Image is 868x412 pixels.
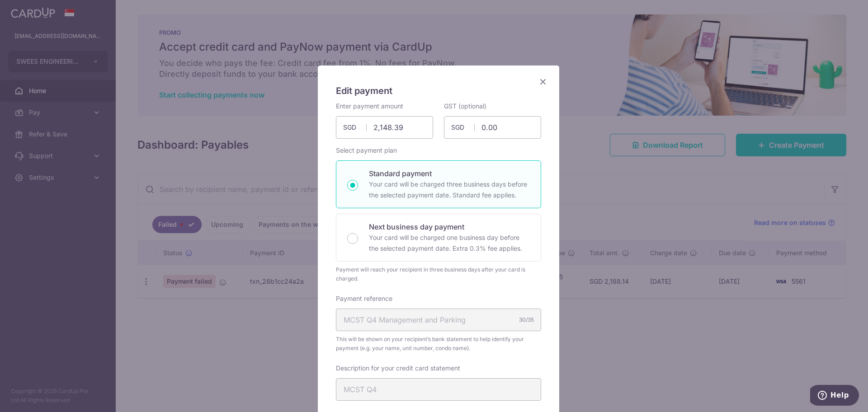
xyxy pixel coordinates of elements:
[519,315,534,324] div: 30/35
[451,123,475,132] span: SGD
[369,232,530,254] p: Your card will be charged one business day before the selected payment date. Extra 0.3% fee applies.
[369,168,530,179] p: Standard payment
[336,146,397,155] label: Select payment plan
[369,179,530,201] p: Your card will be charged three business days before the selected payment date. Standard fee appl...
[444,116,541,139] input: 0.00
[336,364,460,373] label: Description for your credit card statement
[336,116,433,139] input: 0.00
[369,221,530,232] p: Next business day payment
[336,294,392,303] label: Payment reference
[336,335,541,353] span: This will be shown on your recipient’s bank statement to help identify your payment (e.g. your na...
[538,76,548,87] button: Close
[336,84,541,98] h5: Edit payment
[810,385,859,407] iframe: Opens a widget where you can find more information
[336,102,403,111] label: Enter payment amount
[444,102,486,111] label: GST (optional)
[336,265,541,283] div: Payment will reach your recipient in three business days after your card is charged.
[343,123,367,132] span: SGD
